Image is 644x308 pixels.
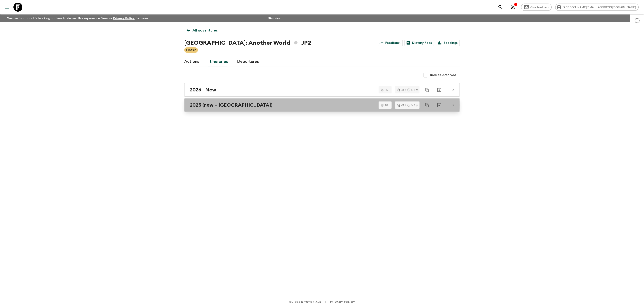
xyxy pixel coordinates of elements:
h2: 2026 - New [190,87,216,93]
button: Duplicate [423,101,431,109]
a: Itineraries [208,56,228,67]
a: 2025 (new – [GEOGRAPHIC_DATA]) [184,98,460,112]
h1: [GEOGRAPHIC_DATA]: Another World JP2 [184,38,311,47]
a: Feedback [378,40,403,46]
h2: 2025 (new – [GEOGRAPHIC_DATA]) [190,102,273,108]
button: Archive [435,85,444,94]
a: Departures [237,56,259,67]
p: All adventures [193,28,218,33]
button: menu [3,3,12,12]
div: > 1 y [407,89,418,91]
span: 18 [382,104,391,107]
span: Include Archived [430,73,456,77]
p: We use functional & tracking cookies to deliver this experience. See our for more. [5,14,150,22]
a: Dietary Reqs [405,40,434,46]
div: [PERSON_NAME][EMAIL_ADDRESS][DOMAIN_NAME] [555,4,639,11]
a: Give feedback [521,4,552,11]
span: [PERSON_NAME][EMAIL_ADDRESS][DOMAIN_NAME] [560,6,638,9]
button: Archive [435,101,444,110]
button: Dismiss [267,15,281,21]
a: All adventures [184,26,220,35]
p: Classic [186,48,196,52]
div: 23 [397,104,404,107]
span: 35 [382,89,391,91]
a: Privacy Policy [330,300,355,304]
a: 2026 - New [184,83,460,97]
div: > 1 y [407,104,418,107]
a: Guides & Tutorials [289,300,321,304]
button: search adventures [496,3,505,12]
span: Give feedback [528,6,551,9]
a: Bookings [436,40,460,46]
a: Privacy Policy [113,17,135,20]
button: Duplicate [423,86,431,94]
div: 23 [397,89,404,91]
a: Actions [184,56,199,67]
